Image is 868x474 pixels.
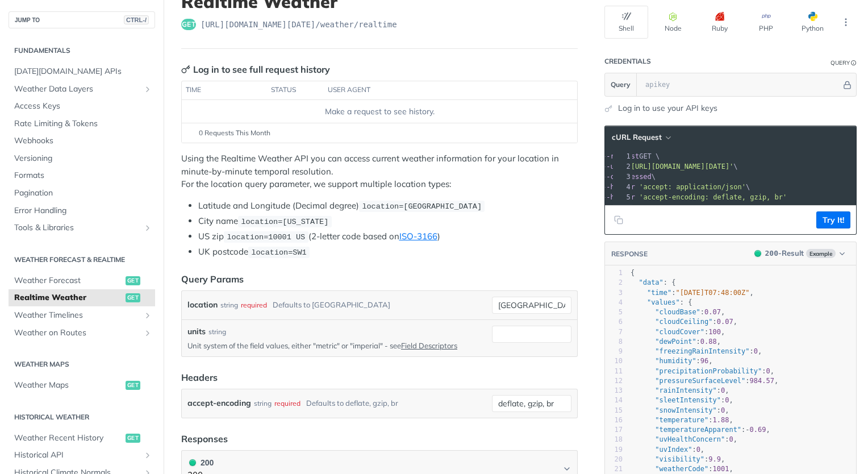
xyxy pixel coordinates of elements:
a: Access Keys [9,98,155,115]
button: More Languages [837,14,854,31]
div: string [208,327,226,337]
span: 0 [721,406,725,414]
a: Tools & LibrariesShow subpages for Tools & Libraries [9,219,155,236]
button: RESPONSE [611,248,648,260]
label: location [187,297,218,313]
span: Webhooks [14,135,152,147]
button: Ruby [698,6,741,39]
a: Pagination [9,185,155,202]
span: 0.07 [717,318,733,326]
div: 3 [613,172,632,182]
div: - Result [765,248,804,259]
span: '[URL][DOMAIN_NAME][DATE]' [627,163,733,171]
span: : , [631,465,733,473]
span: 0 [725,396,729,404]
div: 15 [605,406,623,415]
th: user agent [324,81,554,99]
a: [DATE][DOMAIN_NAME] APIs [9,63,155,80]
div: required [274,395,301,411]
a: Weather on RoutesShow subpages for Weather on Routes [9,325,155,342]
div: 21 [605,464,623,474]
a: Rate Limiting & Tokens [9,115,155,132]
div: Make a request to see history. [186,106,573,118]
div: 4 [613,182,632,192]
p: Using the Realtime Weather API you can access current weather information for your location in mi... [181,152,578,191]
span: 96 [700,357,708,365]
div: Credentials [604,57,651,66]
svg: Key [181,65,190,74]
span: "uvHealthConcern" [655,435,725,443]
span: "freezingRainIntensity" [655,347,749,355]
span: : , [631,386,729,394]
button: 200200-ResultExample [749,248,850,259]
th: status [267,81,324,99]
span: "humidity" [655,357,696,365]
th: time [182,81,267,99]
button: Copy to clipboard [611,211,627,228]
span: : , [631,377,778,385]
div: 9 [605,347,623,356]
i: Information [851,60,857,66]
div: 18 [605,435,623,444]
div: Headers [181,371,218,384]
span: "time" [647,289,671,297]
span: "temperature" [655,416,708,424]
span: "weatherCode" [655,465,708,473]
a: Weather Data LayersShow subpages for Weather Data Layers [9,81,155,98]
span: "data" [639,278,663,286]
div: 7 [605,327,623,337]
button: Node [651,6,695,39]
div: 20 [605,455,623,464]
span: 'accept: application/json' [639,183,746,191]
a: Weather Recent Historyget [9,430,155,447]
span: Weather Forecast [14,275,123,286]
span: 200 [189,459,196,466]
span: "rainIntensity" [655,386,716,394]
span: "values" [647,298,680,306]
span: 0.69 [750,426,766,434]
p: Unit system of the field values, either "metric" or "imperial" - see [187,340,487,351]
span: "temperatureApparent" [655,426,741,434]
span: Access Keys [14,101,152,112]
span: Weather Recent History [14,433,123,444]
span: Weather Data Layers [14,84,140,95]
span: \ [582,183,750,191]
div: Query Params [181,272,244,286]
span: Error Handling [14,205,152,217]
a: Weather Mapsget [9,377,155,394]
a: Field Descriptors [401,341,457,350]
span: : { [631,278,676,286]
span: "pressureSurfaceLevel" [655,377,745,385]
span: Weather Maps [14,380,123,391]
button: cURL Request [608,132,674,143]
span: https://api.tomorrow.io/v4/weather/realtime [201,19,397,30]
a: Log in to use your API keys [618,102,717,114]
span: : , [631,308,725,316]
span: "precipitationProbability" [655,367,762,375]
span: Query [611,80,631,90]
span: 'accept-encoding: deflate, gzip, br' [639,193,787,201]
span: [DATE][DOMAIN_NAME] APIs [14,66,152,77]
div: 2 [605,278,623,288]
button: Show subpages for Weather Data Layers [143,85,152,94]
div: 5 [605,307,623,317]
svg: More ellipsis [841,17,851,27]
span: 200 [765,249,778,257]
span: 0 [766,367,770,375]
li: City name [198,215,578,228]
li: UK postcode [198,246,578,259]
div: Responses [181,432,228,446]
div: string [220,297,238,313]
label: accept-encoding [187,395,251,411]
span: - [745,426,749,434]
span: Realtime Weather [14,292,123,303]
span: Versioning [14,153,152,164]
span: get [126,276,140,285]
a: Formats [9,167,155,184]
span: 0 [729,435,733,443]
span: : , [631,367,774,375]
span: : , [631,426,770,434]
span: Historical API [14,450,140,461]
span: 1001 [713,465,729,473]
span: 100 [708,328,721,336]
